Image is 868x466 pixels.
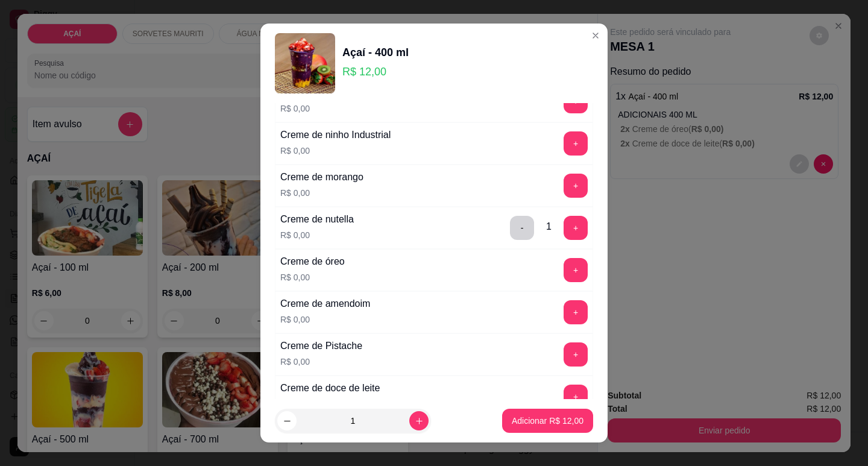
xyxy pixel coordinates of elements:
[280,271,345,283] p: R$ 0,00
[280,398,380,410] p: R$ 0,00
[275,33,335,93] img: product-image
[280,313,370,326] p: R$ 0,00
[564,300,588,324] button: add
[280,128,391,142] div: Creme de ninho Industrial
[280,229,354,241] p: R$ 0,00
[546,219,552,234] div: 1
[280,381,380,395] div: Creme de doce de leite
[586,26,605,45] button: Close
[564,131,588,156] button: add
[564,385,588,409] button: add
[409,411,429,430] button: increase-product-quantity
[280,297,370,311] div: Creme de amendoim
[280,212,354,227] div: Creme de nutella
[564,216,588,240] button: add
[280,339,362,353] div: Creme de Pistache
[342,44,409,61] div: Açaí - 400 ml
[280,170,363,184] div: Creme de morango
[510,216,534,240] button: delete
[280,356,362,368] p: R$ 0,00
[342,63,409,80] p: R$ 12,00
[512,415,583,427] p: Adicionar R$ 12,00
[280,187,363,199] p: R$ 0,00
[564,342,588,367] button: add
[502,409,593,433] button: Adicionar R$ 12,00
[280,254,345,269] div: Creme de óreo
[277,411,297,430] button: decrease-product-quantity
[564,258,588,282] button: add
[280,145,391,157] p: R$ 0,00
[564,174,588,198] button: add
[280,102,323,115] p: R$ 0,00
